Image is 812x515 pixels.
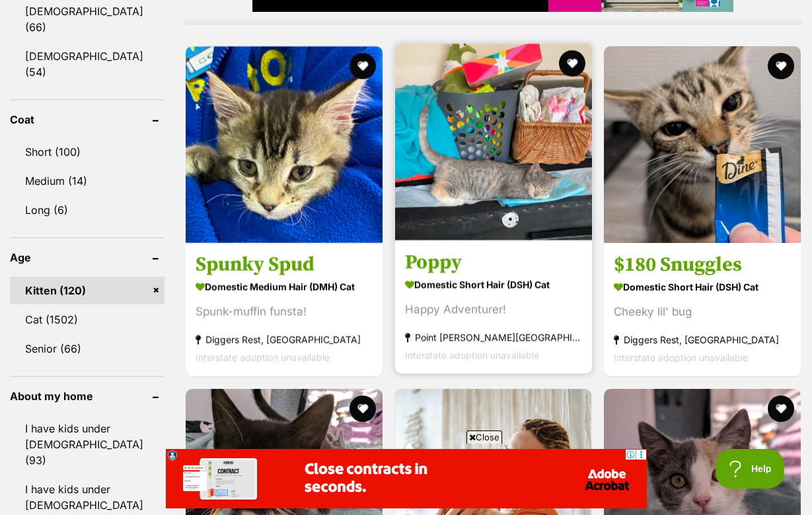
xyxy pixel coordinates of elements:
[604,46,801,243] img: $180 Snuggles - Domestic Short Hair (DSH) Cat
[614,277,791,296] strong: Domestic Short Hair (DSH) Cat
[196,252,373,277] h3: Spunky Spud
[350,395,376,422] button: favourite
[405,349,539,360] span: Interstate adoption unavailable
[186,46,383,243] img: Spunky Spud - Domestic Medium Hair (DMH) Cat
[10,167,165,195] a: Medium (14)
[614,252,791,277] h3: $180 Snuggles
[196,352,330,363] span: Interstate adoption unavailable
[10,277,165,304] a: Kitten (120)
[604,242,801,376] a: $180 Snuggles Domestic Short Hair (DSH) Cat Cheeky lil' bug Diggers Rest, [GEOGRAPHIC_DATA] Inter...
[716,449,786,489] iframe: Help Scout Beacon - Open
[768,395,794,422] button: favourite
[10,415,165,474] a: I have kids under [DEMOGRAPHIC_DATA] (93)
[350,53,376,79] button: favourite
[395,240,592,374] a: Poppy Domestic Short Hair (DSH) Cat Happy Adventurer! Point [PERSON_NAME][GEOGRAPHIC_DATA] Inters...
[614,352,748,363] span: Interstate adoption unavailable
[10,196,165,224] a: Long (6)
[10,138,165,166] a: Short (100)
[1,1,12,12] img: consumer-privacy-logo.png
[405,300,582,318] div: Happy Adventurer!
[558,50,585,77] button: favourite
[186,242,383,376] a: Spunky Spud Domestic Medium Hair (DMH) Cat Spunk-muffin funsta! Diggers Rest, [GEOGRAPHIC_DATA] I...
[10,306,165,333] a: Cat (1502)
[614,331,791,349] strong: Diggers Rest, [GEOGRAPHIC_DATA]
[196,303,373,321] div: Spunk-muffin funsta!
[405,250,582,275] h3: Poppy
[196,277,373,296] strong: Domestic Medium Hair (DMH) Cat
[196,331,373,349] strong: Diggers Rest, [GEOGRAPHIC_DATA]
[395,44,592,240] img: Poppy - Domestic Short Hair (DSH) Cat
[405,275,582,294] strong: Domestic Short Hair (DSH) Cat
[768,53,794,79] button: favourite
[614,303,791,321] div: Cheeky lil' bug
[10,390,165,402] header: About my home
[10,335,165,362] a: Senior (66)
[166,449,647,508] iframe: Advertisement
[466,430,502,444] span: Close
[10,252,165,263] header: Age
[10,42,165,86] a: [DEMOGRAPHIC_DATA] (54)
[405,328,582,346] strong: Point [PERSON_NAME][GEOGRAPHIC_DATA]
[10,114,165,125] header: Coat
